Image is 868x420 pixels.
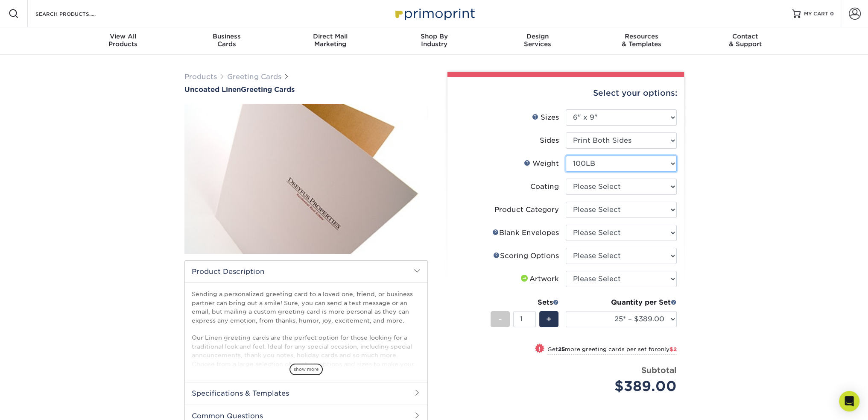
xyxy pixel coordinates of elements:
[546,313,552,326] span: +
[382,27,486,55] a: Shop ByIndustry
[278,32,382,48] div: Marketing
[498,313,502,326] span: -
[184,85,428,94] h1: Greeting Cards
[669,346,677,352] span: $2
[839,391,859,411] div: Open Intercom Messenger
[538,344,541,353] span: !
[392,4,477,23] img: Primoprint
[494,205,559,215] div: Product Category
[572,376,677,397] div: $389.00
[184,94,428,263] img: Uncoated Linen 01
[454,77,677,109] div: Select your options:
[486,32,590,40] span: Design
[830,11,834,17] span: 0
[547,346,677,355] small: Get more greeting cards per set for
[693,27,797,55] a: Contact& Support
[492,228,559,238] div: Blank Envelopes
[184,85,241,94] span: Uncoated Linen
[175,32,278,48] div: Cards
[382,32,486,48] div: Industry
[641,365,677,375] strong: Subtotal
[590,32,693,48] div: & Templates
[558,346,565,352] strong: 25
[519,274,559,284] div: Artwork
[693,32,797,48] div: & Support
[693,32,797,40] span: Contact
[486,27,590,55] a: DesignServices
[530,182,559,192] div: Coating
[566,297,677,308] div: Quantity per Set
[540,135,559,146] div: Sides
[35,9,118,19] input: SEARCH PRODUCTS.....
[175,32,278,40] span: Business
[278,32,382,40] span: Direct Mail
[184,73,217,81] a: Products
[657,346,677,352] span: only
[185,261,427,282] h2: Product Description
[382,32,486,40] span: Shop By
[71,32,175,48] div: Products
[493,251,559,261] div: Scoring Options
[491,297,559,308] div: Sets
[590,27,693,55] a: Resources& Templates
[289,364,323,375] span: show more
[486,32,590,48] div: Services
[524,159,559,169] div: Weight
[71,32,175,40] span: View All
[278,27,382,55] a: Direct MailMarketing
[185,382,427,404] h2: Specifications & Templates
[227,73,281,81] a: Greeting Cards
[590,32,693,40] span: Resources
[532,112,559,123] div: Sizes
[175,27,278,55] a: BusinessCards
[184,85,428,94] a: Uncoated LinenGreeting Cards
[804,10,828,18] span: MY CART
[71,27,175,55] a: View AllProducts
